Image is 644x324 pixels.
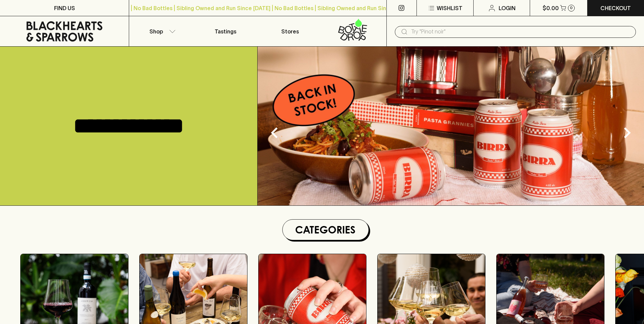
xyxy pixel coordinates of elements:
[54,4,75,12] p: FIND US
[543,4,559,12] p: $0.00
[149,27,163,35] p: Shop
[600,4,631,12] p: Checkout
[614,119,641,146] button: Next
[193,16,258,46] a: Tastings
[215,27,236,35] p: Tastings
[437,4,462,12] p: Wishlist
[261,119,288,146] button: Previous
[285,222,366,237] h1: Categories
[570,6,573,10] p: 0
[281,27,299,35] p: Stores
[258,16,322,46] a: Stores
[499,4,516,12] p: Login
[411,26,630,37] input: Try "Pinot noir"
[129,16,193,46] button: Shop
[258,47,644,205] img: optimise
